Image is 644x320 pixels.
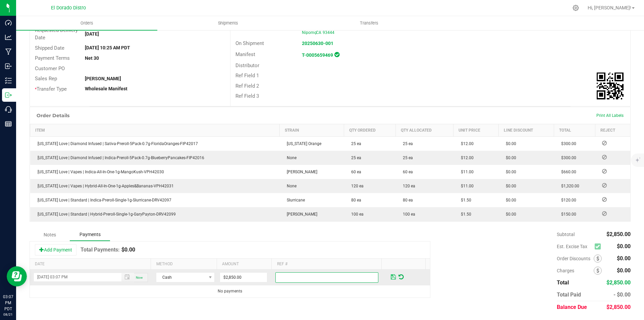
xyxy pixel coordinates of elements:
[458,155,474,160] span: $12.00
[595,124,630,136] th: Reject
[599,155,609,159] span: Reject Inventory
[235,93,259,99] span: Ref Field 3
[498,124,554,136] th: Line Discount
[502,184,516,188] span: $0.00
[334,51,339,58] span: In Sync
[557,268,594,273] span: Charges
[597,73,624,99] img: Scan me!
[458,141,474,146] span: $12.00
[235,40,264,46] span: On Shipment
[453,124,498,136] th: Unit Price
[558,184,579,188] span: $1,320.00
[235,73,259,79] span: Ref Field 1
[315,30,316,35] span: ,
[34,212,176,217] span: [US_STATE] Love | Standard | Hybrid-Preroll-Single-1g-GaryPayton-DRV42099
[5,77,12,84] inline-svg: Inventory
[557,304,587,310] span: Balance Due
[121,273,135,281] span: Toggle popup
[85,86,127,91] strong: Wholesale Manifest
[557,244,592,249] span: Est. Excise Tax
[34,198,171,202] span: [US_STATE] Love | Standard | Indica-Preroll-Single-1g-Slurricane-DRV42097
[30,259,151,270] th: Date
[85,55,99,61] strong: Net 30
[283,141,321,146] span: [US_STATE] Orange
[348,155,361,160] span: 25 ea
[558,155,576,160] span: $300.00
[5,63,12,70] inline-svg: Inbound
[51,5,86,11] span: El Dorado Distro
[557,291,581,298] span: Total Paid
[348,141,361,146] span: 25 ea
[283,170,317,174] span: [PERSON_NAME]
[299,16,440,30] a: Transfers
[151,259,216,270] th: Method
[283,198,305,202] span: Slurricane
[35,55,70,61] span: Payment Terms
[35,86,67,92] span: Transfer Type
[399,212,415,217] span: 100 ea
[217,259,272,270] th: Amount
[613,291,631,298] span: - $0.00
[70,228,110,241] div: Payments
[588,5,631,10] span: Hi, [PERSON_NAME]!
[35,45,64,51] span: Shipped Date
[157,16,299,30] a: Shipments
[302,52,333,58] a: T-0005659469
[85,31,99,37] strong: [DATE]
[557,232,575,237] span: Subtotal
[572,5,580,11] div: Manage settings
[5,34,12,41] inline-svg: Analytics
[344,124,395,136] th: Qty Ordered
[5,121,12,127] inline-svg: Reports
[502,198,516,202] span: $0.00
[599,141,609,145] span: Reject Inventory
[502,212,516,217] span: $0.00
[599,183,609,187] span: Reject Inventory
[595,242,604,251] span: Calculate excise tax
[121,246,135,253] p: $0.00
[597,73,624,99] qrcode: 00004478
[617,243,631,249] span: $0.00
[3,294,13,312] p: 03:07 PM PDT
[399,184,415,188] span: 120 ea
[399,155,413,160] span: 25 ea
[599,212,609,216] span: Reject Inventory
[399,170,413,174] span: 60 ea
[558,141,576,146] span: $300.00
[30,124,280,136] th: Item
[458,184,474,188] span: $11.00
[283,212,317,217] span: [PERSON_NAME]
[35,76,57,82] span: Sales Rep
[34,184,174,188] span: [US_STATE] Love | Vapes | Hybrid-All-In-One-1g-Apples&Bananas-VPH42031
[35,244,76,256] button: Add Payment
[554,124,595,136] th: Total
[218,289,242,293] span: No payments
[16,16,157,30] a: Orders
[271,259,381,270] th: Ref #
[399,141,413,146] span: 25 ea
[458,198,471,202] span: $1.50
[316,30,321,35] span: CA
[156,273,206,282] span: Cash
[395,124,453,136] th: Qty Allocated
[85,45,130,50] strong: [DATE] 10:25 AM PDT
[279,124,344,136] th: Strain
[502,155,516,160] span: $0.00
[558,170,576,174] span: $660.00
[7,266,27,286] iframe: Resource center
[302,30,317,35] span: Nipomo
[458,212,471,217] span: $1.50
[599,197,609,201] span: Reject Inventory
[606,231,631,237] span: $2,850.00
[5,92,12,98] inline-svg: Outbound
[85,76,121,81] strong: [PERSON_NAME]
[34,155,204,160] span: [US_STATE] Love | Diamond Infused | Indica-Preroll-5Pack-0.7g-BlueberryPancakes-FIP42016
[283,155,297,160] span: None
[80,246,120,253] h1: Total Payments:
[302,41,333,46] a: 20250630-001
[3,312,13,317] p: 08/21
[348,184,364,188] span: 120 ea
[235,51,255,57] span: Manifest
[323,30,334,35] span: 93444
[606,279,631,286] span: $2,850.00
